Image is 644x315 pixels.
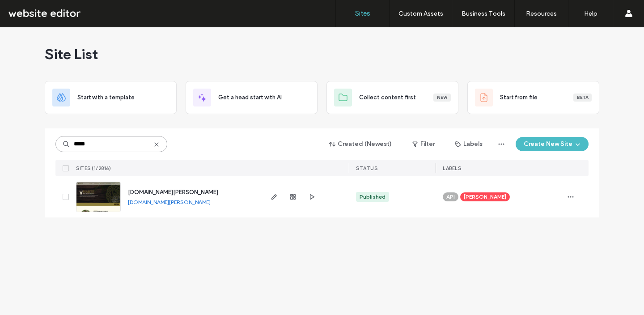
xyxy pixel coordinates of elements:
div: Collect content firstNew [326,81,458,114]
label: Business Tools [462,10,505,17]
span: API [446,193,455,201]
span: Collect content first [359,93,416,102]
span: Start from file [500,93,538,102]
div: Get a head start with AI [186,81,318,114]
span: [PERSON_NAME] [464,193,506,201]
label: Help [584,10,597,17]
button: Created (Newest) [322,137,400,151]
label: Resources [526,10,557,17]
div: New [433,94,451,102]
button: Filter [403,137,444,151]
span: Start with a template [77,93,135,102]
span: Help [21,6,39,14]
span: Site List [45,45,98,63]
span: STATUS [356,165,377,171]
span: SITES (1/2816) [76,165,111,171]
a: [DOMAIN_NAME][PERSON_NAME] [128,199,211,205]
div: Published [360,193,386,201]
button: Labels [447,137,491,151]
label: Custom Assets [398,10,443,17]
a: [DOMAIN_NAME][PERSON_NAME] [128,189,218,196]
div: Beta [573,94,592,102]
label: Sites [355,9,370,17]
div: Start from fileBeta [467,81,599,114]
div: Start with a template [45,81,177,114]
button: Create New Site [516,137,589,151]
span: LABELS [443,165,461,171]
span: Get a head start with AI [218,93,282,102]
